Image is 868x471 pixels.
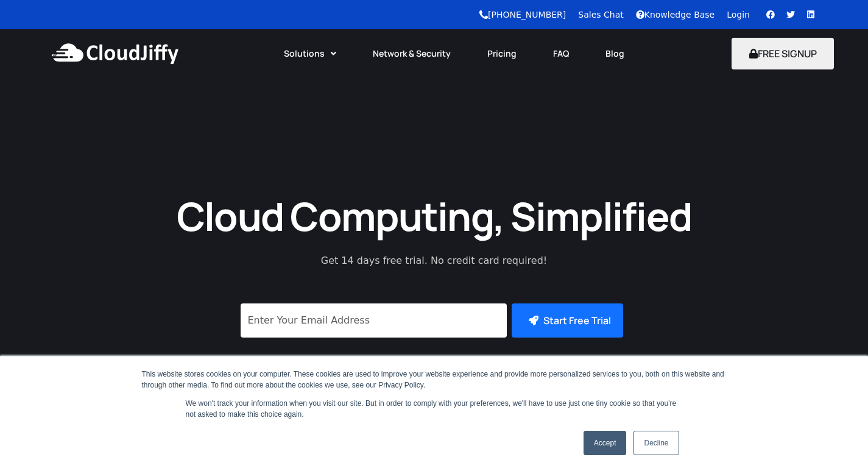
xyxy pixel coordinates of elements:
[587,40,643,67] a: Blog
[633,431,679,455] a: Decline
[512,303,623,338] button: Start Free Trial
[636,10,715,19] a: Knowledge Base
[355,40,469,67] a: Network & Security
[732,38,834,69] button: FREE SIGNUP
[578,10,623,19] a: Sales Chat
[584,431,627,455] a: Accept
[727,10,750,19] a: Login
[160,191,708,241] h1: Cloud Computing, Simplified
[535,40,587,67] a: FAQ
[267,253,602,268] p: Get 14 days free trial. No credit card required!
[479,10,566,19] a: [PHONE_NUMBER]
[469,40,535,67] a: Pricing
[732,47,834,60] a: FREE SIGNUP
[241,303,507,338] input: Enter Your Email Address
[186,398,683,420] p: We won't track your information when you visit our site. But in order to comply with your prefere...
[142,369,727,391] div: This website stores cookies on your computer. These cookies are used to improve your website expe...
[266,40,355,67] a: Solutions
